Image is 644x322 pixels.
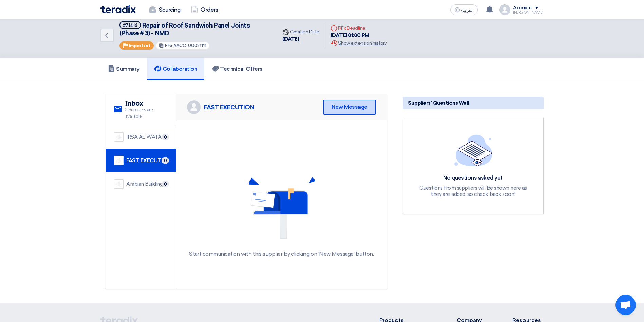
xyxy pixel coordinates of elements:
div: [DATE] 01:00 PM [331,32,386,39]
span: 0 [162,157,169,164]
h5: Summary [108,66,140,72]
div: FAST EXECUTION [126,157,168,165]
span: العربية [461,8,474,13]
div: [DATE] [282,35,319,43]
a: Summary [100,58,147,80]
h2: Inbox [125,100,168,108]
h5: Collaboration [154,66,197,72]
img: No Messages Found [248,177,316,244]
img: company-name [114,132,124,142]
h5: Technical Offers [212,66,262,72]
div: Open chat [615,295,636,315]
div: Account [513,5,532,11]
div: FAST EXECUTION [204,104,254,111]
span: 3 Suppliers are available [125,106,168,120]
img: Teradix logo [100,5,136,13]
div: IRSA AL WATAN EST. [126,133,168,141]
span: Important [129,43,150,48]
img: empty_state_list.svg [454,134,492,166]
img: company-name [114,156,124,165]
span: Suppliers' Questions Wall [408,99,469,107]
button: العربية [450,4,478,15]
div: Creation Date [282,28,319,35]
span: 0 [162,134,169,140]
img: profile_test.png [499,4,510,15]
span: #ACC-00021111 [173,43,206,48]
div: #71416 [123,23,137,28]
img: company-name [114,179,124,189]
div: No questions asked yet [416,174,531,182]
span: 0 [162,181,169,187]
h5: Repair of Roof Sandwich Panel Joints (Phase # 3) - NMD [119,21,269,38]
a: Technical Offers [204,58,270,80]
span: Repair of Roof Sandwich Panel Joints (Phase # 3) - NMD [119,22,250,37]
a: Collaboration [147,58,205,80]
div: Arabian Building Support and Rehabilitation [126,180,168,188]
a: Orders [186,2,223,17]
a: Sourcing [144,2,186,17]
div: RFx Deadline [331,24,386,32]
div: New Message [323,100,376,115]
div: Show extension history [331,39,386,47]
div: Start communication with this supplier by clicking on 'New Message' button. [189,250,374,258]
div: Questions from suppliers will be shown here as they are added, so check back soon! [416,185,531,197]
span: RFx [165,43,172,48]
div: [PERSON_NAME] [513,11,544,14]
